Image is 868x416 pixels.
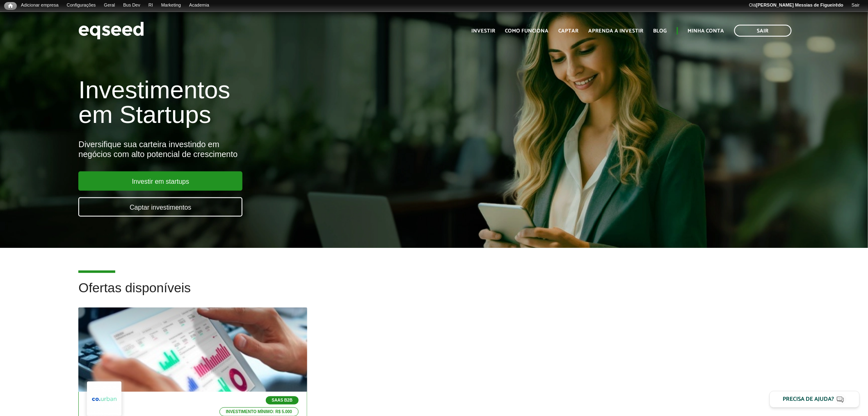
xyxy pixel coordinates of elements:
a: Sair [847,2,864,9]
a: Captar investimentos [78,197,242,217]
a: Marketing [157,2,185,9]
a: Início [4,2,17,10]
a: Investir em startups [78,171,242,191]
span: Início [8,3,13,9]
a: RI [144,2,157,9]
strong: [PERSON_NAME] Messias de Figueirêdo [756,2,843,7]
a: Investir [472,28,496,34]
a: Como funciona [505,28,549,34]
h2: Ofertas disponíveis [78,281,789,307]
a: Geral [100,2,119,9]
a: Academia [185,2,213,9]
p: SaaS B2B [266,396,299,404]
a: Aprenda a investir [589,28,644,34]
div: Diversifique sua carteira investindo em negócios com alto potencial de crescimento [78,139,500,159]
a: Sair [734,25,792,37]
a: Configurações [63,2,100,9]
a: Bus Dev [119,2,144,9]
a: Adicionar empresa [17,2,63,9]
a: Minha conta [688,28,724,34]
a: Captar [559,28,579,34]
h1: Investimentos em Startups [78,78,500,127]
a: Blog [653,28,667,34]
img: EqSeed [78,20,144,42]
a: Olá[PERSON_NAME] Messias de Figueirêdo [745,2,847,9]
